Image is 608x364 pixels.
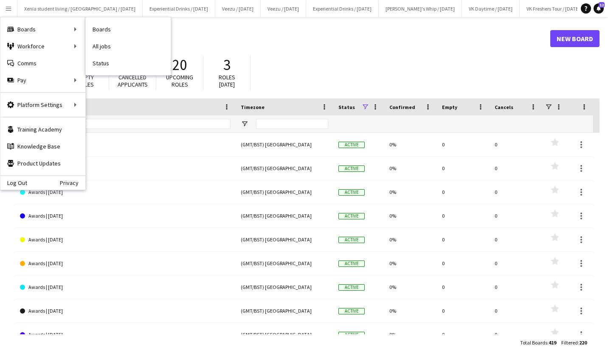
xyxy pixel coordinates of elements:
span: Timezone [241,104,265,110]
div: 0 [437,323,490,346]
div: 0 [490,299,542,322]
div: Boards [0,21,85,38]
input: Timezone Filter Input [256,119,328,129]
span: Cancels [495,104,513,110]
span: Active [338,308,365,314]
div: Pay [0,72,85,89]
div: 0 [437,299,490,322]
div: : [520,334,556,351]
button: Experiential Drinks / [DATE] [143,0,215,17]
div: (GMT/BST) [GEOGRAPHIC_DATA] [236,157,333,180]
span: Active [338,332,365,338]
span: Total Boards [520,339,547,346]
a: Product Updates [0,155,85,172]
span: Roles [DATE] [219,73,235,88]
a: Privacy [60,179,85,186]
div: 0% [384,228,437,251]
div: 0 [490,275,542,299]
a: New Board [550,30,600,47]
div: (GMT/BST) [GEOGRAPHIC_DATA] [236,228,333,251]
div: 0 [490,180,542,204]
a: Awards | [DATE] [20,252,231,275]
div: 0% [384,133,437,156]
a: All jobs [86,38,171,55]
a: Awards | [DATE] [20,157,231,180]
a: Training Academy [0,121,85,138]
button: VK Freshers Tour / [DATE] [520,0,587,17]
div: 0% [384,275,437,299]
input: Board name Filter Input [35,119,231,129]
a: Awards [20,133,231,157]
div: Platform Settings [0,96,85,113]
a: Awards | [DATE] [20,204,231,228]
span: 419 [549,339,556,346]
a: 12 [594,3,604,14]
button: Veezu / [DATE] [215,0,261,17]
div: 0 [490,157,542,180]
div: 0 [437,275,490,299]
h1: Boards [15,32,550,45]
div: (GMT/BST) [GEOGRAPHIC_DATA] [236,299,333,322]
button: [PERSON_NAME]'s Whip / [DATE] [379,0,462,17]
span: Active [338,213,365,219]
span: Active [338,237,365,243]
div: 0 [437,180,490,204]
button: Open Filter Menu [241,120,248,128]
span: Confirmed [389,104,415,110]
div: 0 [490,133,542,156]
a: Status [86,55,171,72]
div: 0 [490,252,542,275]
span: 3 [223,56,231,74]
div: (GMT/BST) [GEOGRAPHIC_DATA] [236,252,333,275]
div: 0% [384,299,437,322]
div: 0 [490,228,542,251]
button: Veezu / [DATE] [261,0,306,17]
span: 220 [579,339,587,346]
div: 0 [437,228,490,251]
span: Filtered [561,339,578,346]
div: 0 [490,323,542,346]
a: Awards | [DATE] [20,180,231,204]
span: 12 [599,2,605,8]
div: : [561,334,587,351]
div: (GMT/BST) [GEOGRAPHIC_DATA] [236,180,333,204]
a: Boards [86,21,171,38]
button: Experiential Drinks / [DATE] [306,0,379,17]
span: Empty [442,104,457,110]
a: Awards | [DATE] [20,299,231,323]
span: Active [338,260,365,267]
div: Workforce [0,38,85,55]
div: 0 [437,157,490,180]
div: 0 [490,204,542,227]
div: 0 [437,204,490,227]
div: 0% [384,180,437,204]
div: 0 [437,133,490,156]
a: Awards | [DATE] [20,323,231,347]
div: 0% [384,252,437,275]
span: Active [338,142,365,148]
div: (GMT/BST) [GEOGRAPHIC_DATA] [236,323,333,346]
a: Awards | [DATE] [20,275,231,299]
span: Status [338,104,355,110]
button: Xenia student living / [GEOGRAPHIC_DATA] / [DATE] [17,0,143,17]
a: Awards | [DATE] [20,228,231,252]
span: Active [338,284,365,291]
div: (GMT/BST) [GEOGRAPHIC_DATA] [236,275,333,299]
span: Upcoming roles [166,73,193,88]
div: (GMT/BST) [GEOGRAPHIC_DATA] [236,204,333,227]
a: Log Out [0,179,27,186]
div: 0% [384,204,437,227]
a: Comms [0,55,85,72]
div: 0 [437,252,490,275]
span: Active [338,165,365,172]
div: 0% [384,157,437,180]
button: VK Daytime / [DATE] [462,0,520,17]
a: Knowledge Base [0,138,85,155]
span: Cancelled applicants [118,73,148,88]
span: Active [338,189,365,196]
span: 20 [172,56,187,74]
div: 0% [384,323,437,346]
div: (GMT/BST) [GEOGRAPHIC_DATA] [236,133,333,156]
